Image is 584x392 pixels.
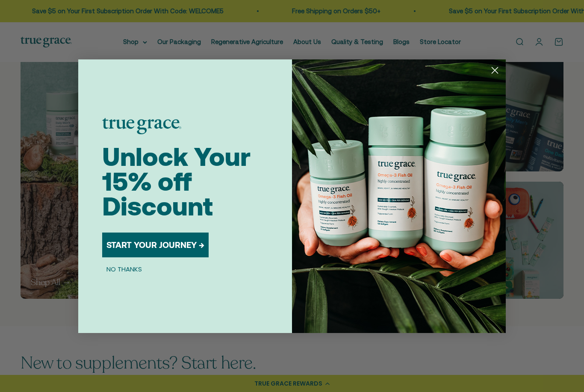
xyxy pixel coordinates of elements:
img: logo placeholder [102,118,181,134]
button: START YOUR JOURNEY → [102,233,209,257]
span: Unlock Your 15% off Discount [102,142,251,221]
button: Close dialog [487,63,502,78]
img: 098727d5-50f8-4f9b-9554-844bb8da1403.jpeg [292,59,506,333]
button: NO THANKS [102,264,146,274]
